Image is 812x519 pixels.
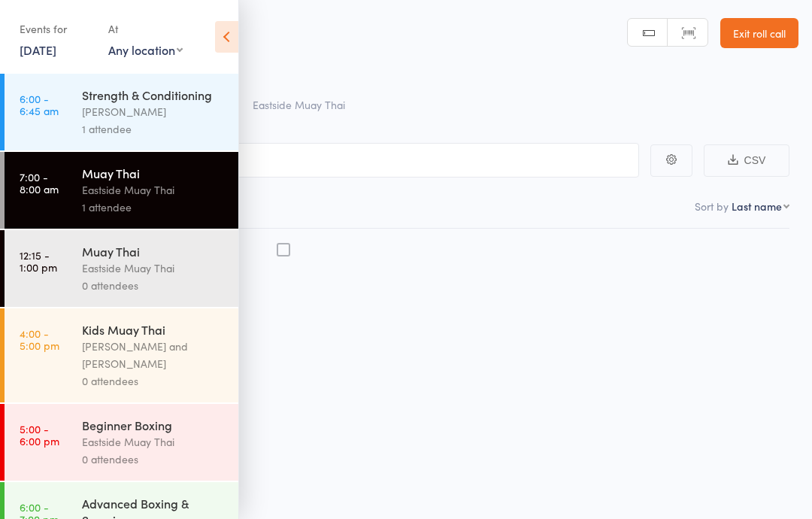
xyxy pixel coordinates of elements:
div: Any location [108,41,183,58]
div: Events for [20,17,93,41]
div: [PERSON_NAME] and [PERSON_NAME] [82,338,226,372]
a: 5:00 -6:00 pmBeginner BoxingEastside Muay Thai0 attendees [5,404,238,481]
div: Beginner Boxing [82,417,226,433]
div: 0 attendees [82,372,226,390]
div: 1 attendee [82,120,226,138]
div: Strength & Conditioning [82,86,226,103]
a: [DATE] [20,41,56,58]
span: Eastside Muay Thai [253,97,345,112]
time: 12:15 - 1:00 pm [20,249,57,273]
time: 7:00 - 8:00 am [20,171,59,195]
div: [PERSON_NAME] [82,103,226,120]
time: 4:00 - 5:00 pm [20,327,59,351]
div: Kids Muay Thai [82,321,226,338]
a: Exit roll call [720,18,798,48]
label: Sort by [695,199,729,214]
time: 5:00 - 6:00 pm [20,423,59,447]
a: 12:15 -1:00 pmMuay ThaiEastside Muay Thai0 attendees [5,230,238,307]
time: 6:00 - 6:45 am [20,93,59,117]
div: 0 attendees [82,277,226,294]
button: CSV [704,144,789,177]
div: At [108,17,183,41]
div: Muay Thai [82,243,226,259]
div: 0 attendees [82,451,226,468]
div: Eastside Muay Thai [82,259,226,277]
a: 6:00 -6:45 amStrength & Conditioning[PERSON_NAME]1 attendee [5,74,238,150]
div: Muay Thai [82,165,226,181]
div: Eastside Muay Thai [82,433,226,451]
a: 7:00 -8:00 amMuay ThaiEastside Muay Thai1 attendee [5,152,238,229]
div: Last name [732,199,782,214]
a: 4:00 -5:00 pmKids Muay Thai[PERSON_NAME] and [PERSON_NAME]0 attendees [5,308,238,402]
div: 1 attendee [82,199,226,216]
div: Eastside Muay Thai [82,181,226,199]
input: Search by name [23,143,639,178]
